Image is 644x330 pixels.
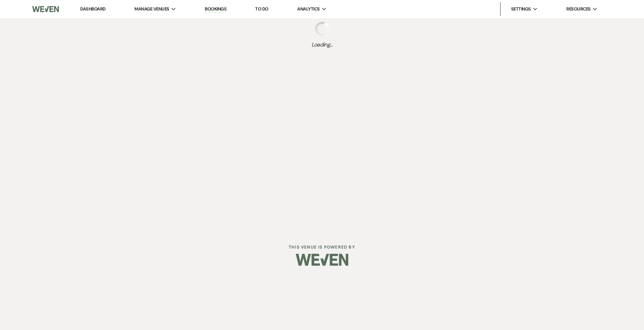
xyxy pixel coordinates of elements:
[205,6,226,13] a: Bookings
[511,6,531,13] span: Settings
[296,247,348,272] img: Weven Logo
[311,41,333,49] span: Loading...
[134,6,169,13] span: Manage Venues
[32,2,59,16] img: Weven Logo
[80,6,105,12] a: Dashboard
[566,6,590,13] span: Resources
[315,22,329,36] img: loading spinner
[255,6,268,12] a: To Do
[297,6,320,13] span: Analytics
